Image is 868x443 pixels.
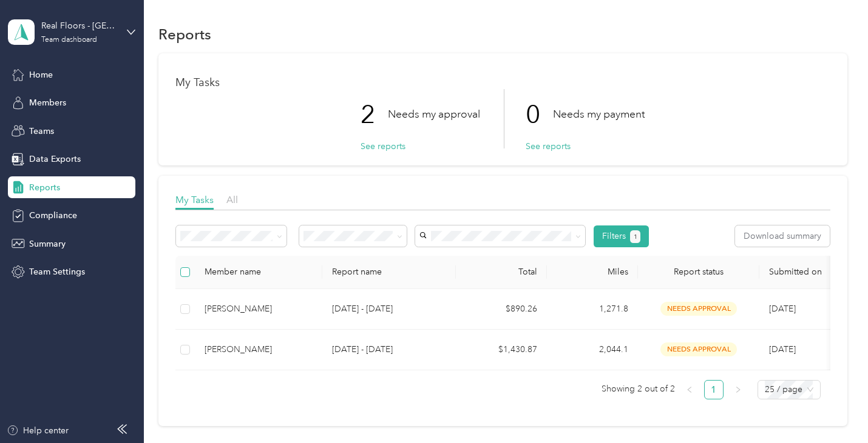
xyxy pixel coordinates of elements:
[29,209,77,222] span: Compliance
[361,140,405,153] button: See reports
[765,381,813,399] span: 25 / page
[634,231,637,242] span: 1
[158,28,211,41] h1: Reports
[557,267,628,277] div: Miles
[29,238,66,250] span: Summary
[7,424,69,437] button: Help center
[769,344,796,355] span: [DATE]
[526,89,553,140] p: 0
[195,256,322,289] th: Member name
[728,380,748,399] button: right
[734,386,742,393] span: right
[29,125,54,138] span: Teams
[553,107,645,122] p: Needs my payment
[630,230,640,243] button: 1
[332,343,446,356] p: [DATE] - [DATE]
[29,181,60,194] span: Reports
[29,96,66,109] span: Members
[686,386,693,393] span: left
[704,380,724,399] li: 1
[526,140,571,153] button: See reports
[547,330,638,370] td: 2,044.1
[648,267,750,277] span: Report status
[759,256,850,289] th: Submitted on
[205,302,313,316] div: [PERSON_NAME]
[547,289,638,330] td: 1,271.8
[226,194,238,205] span: All
[758,380,821,399] div: Page Size
[456,289,547,330] td: $890.26
[322,256,456,289] th: Report name
[456,330,547,370] td: $1,430.87
[594,225,649,247] button: Filters1
[660,302,737,316] span: needs approval
[175,194,214,205] span: My Tasks
[41,19,117,32] div: Real Floors - [GEOGRAPHIC_DATA]
[332,302,446,316] p: [DATE] - [DATE]
[205,343,313,356] div: [PERSON_NAME]
[388,107,480,122] p: Needs my approval
[769,304,796,314] span: [DATE]
[705,381,723,399] a: 1
[29,265,85,278] span: Team Settings
[205,267,313,277] div: Member name
[29,153,81,165] span: Data Exports
[728,380,748,399] li: Next Page
[175,76,830,89] h1: My Tasks
[680,380,699,399] li: Previous Page
[466,267,537,277] div: Total
[800,375,868,443] iframe: Everlance-gr Chat Button Frame
[680,380,699,399] button: left
[361,89,388,140] p: 2
[660,342,737,356] span: needs approval
[735,225,830,247] button: Download summary
[29,68,53,81] span: Home
[602,380,675,398] span: Showing 2 out of 2
[41,36,97,44] div: Team dashboard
